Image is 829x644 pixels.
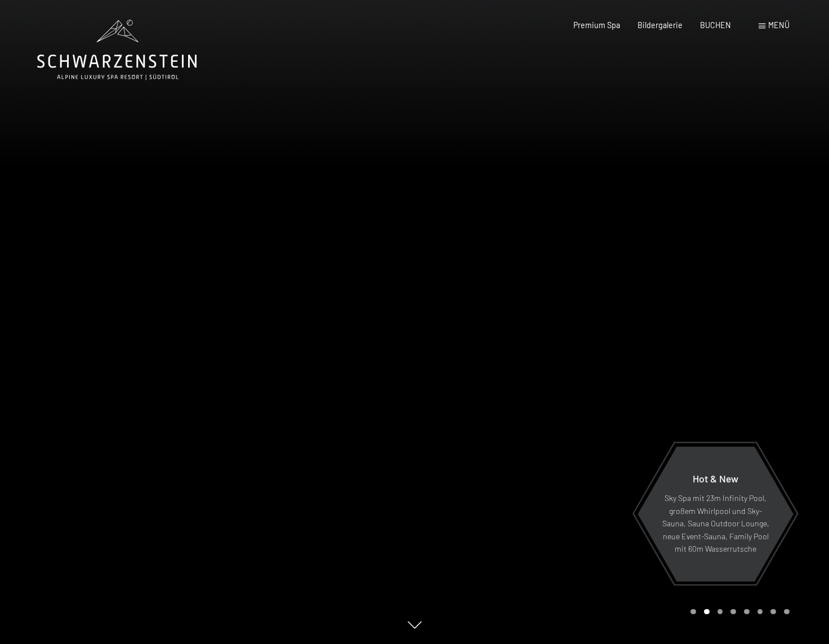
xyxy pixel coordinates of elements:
div: Carousel Page 7 [770,609,776,615]
a: Hot & New Sky Spa mit 23m Infinity Pool, großem Whirlpool und Sky-Sauna, Sauna Outdoor Lounge, ne... [637,446,794,582]
div: Carousel Page 2 (Current Slide) [704,609,710,615]
a: Premium Spa [573,20,620,30]
div: Carousel Page 3 [717,609,723,615]
span: Menü [768,20,790,30]
div: Carousel Pagination [687,609,789,615]
p: Sky Spa mit 23m Infinity Pool, großem Whirlpool und Sky-Sauna, Sauna Outdoor Lounge, neue Event-S... [662,492,769,556]
span: Hot & New [693,472,738,485]
div: Carousel Page 5 [744,609,750,615]
div: Carousel Page 4 [730,609,736,615]
div: Carousel Page 6 [757,609,763,615]
div: Carousel Page 8 [784,609,790,615]
a: BUCHEN [700,20,731,30]
a: Bildergalerie [638,20,683,30]
div: Carousel Page 1 [690,609,696,615]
